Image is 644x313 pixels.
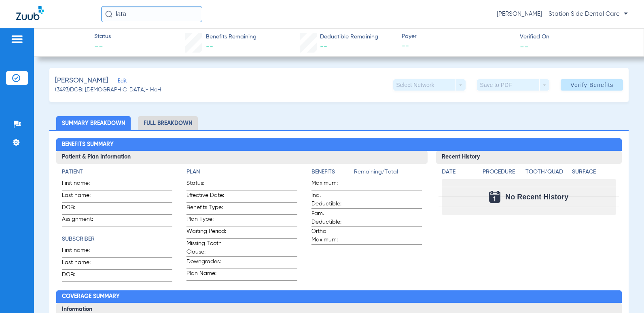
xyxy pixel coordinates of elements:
[442,168,476,176] h4: Date
[320,43,327,50] span: --
[311,179,351,190] span: Maximum:
[186,179,226,190] span: Status:
[94,41,111,53] span: --
[572,168,616,179] app-breakdown-title: Surface
[483,168,523,179] app-breakdown-title: Procedure
[62,191,102,202] span: Last name:
[56,116,131,130] li: Summary Breakdown
[11,34,23,44] img: hamburger-icon
[62,179,102,190] span: First name:
[55,76,108,86] span: [PERSON_NAME]
[94,32,111,41] span: Status
[16,6,44,20] img: Zuub Logo
[186,269,226,280] span: Plan Name:
[483,168,523,176] h4: Procedure
[354,168,422,179] span: Remaining/Total
[101,6,202,22] input: Search for patients
[186,191,226,202] span: Effective Date:
[186,215,226,226] span: Plan Type:
[572,168,616,176] h4: Surface
[525,168,570,179] app-breakdown-title: Tooth/Quad
[62,271,102,281] span: DOB:
[62,203,102,214] span: DOB:
[311,168,354,179] app-breakdown-title: Benefits
[520,33,631,41] span: Verified On
[520,42,529,51] span: --
[62,235,172,243] h4: Subscriber
[56,151,428,164] h3: Patient & Plan Information
[186,168,297,176] h4: Plan
[311,227,351,244] span: Ortho Maximum:
[570,82,613,88] span: Verify Benefits
[62,168,172,176] h4: Patient
[186,239,226,256] span: Missing Tooth Clause:
[402,41,513,51] span: --
[186,203,226,214] span: Benefits Type:
[402,32,513,41] span: Payer
[436,151,622,164] h3: Recent History
[56,290,622,303] h2: Coverage Summary
[442,168,476,179] app-breakdown-title: Date
[561,79,623,91] button: Verify Benefits
[206,33,256,41] span: Benefits Remaining
[497,10,628,18] span: [PERSON_NAME] - Station Side Dental Care
[505,193,568,201] span: No Recent History
[186,227,226,238] span: Waiting Period:
[311,209,351,226] span: Fam. Deductible:
[186,258,226,269] span: Downgrades:
[489,191,500,203] img: Calendar
[62,215,102,226] span: Assignment:
[311,191,351,208] span: Ind. Deductible:
[320,33,378,41] span: Deductible Remaining
[138,116,198,130] li: Full Breakdown
[62,246,102,257] span: First name:
[206,43,213,50] span: --
[311,168,354,176] h4: Benefits
[56,138,622,151] h2: Benefits Summary
[105,11,112,18] img: Search Icon
[62,258,102,269] span: Last name:
[118,78,125,86] span: Edit
[55,86,161,94] span: (3493) DOB: [DEMOGRAPHIC_DATA] - HoH
[525,168,570,176] h4: Tooth/Quad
